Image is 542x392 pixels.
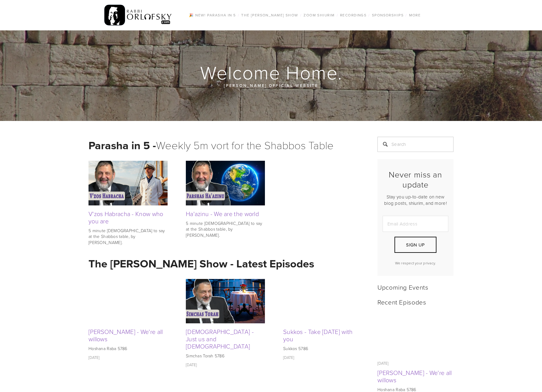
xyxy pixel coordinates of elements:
h2: Never miss an update [383,170,448,189]
p: [PERSON_NAME] official website [125,82,417,89]
a: Sukkos - Take [DATE] with you [283,327,353,343]
p: We respect your privacy. [383,260,448,266]
a: The [PERSON_NAME] Show [239,11,300,19]
strong: Parasha in 5 - [89,137,156,153]
a: [DEMOGRAPHIC_DATA] - Just us and [DEMOGRAPHIC_DATA] [186,327,254,350]
img: Simchas Torah - Just us and Hashem [186,279,265,323]
a: More [407,11,423,19]
button: Sign Up [394,237,436,253]
a: [PERSON_NAME] - We're all willows [377,368,452,384]
a: Sponsorships [370,11,405,19]
span: / [300,12,302,18]
span: / [368,12,370,18]
span: Sign Up [406,242,425,248]
img: Ha'azinu - We are the world [186,161,265,205]
img: V'zos Habracha - Know who you are [89,161,168,205]
a: Ha'azinu - We are the world [186,209,259,218]
h1: Welcome Home. [89,63,454,82]
a: Recordings [338,11,368,19]
p: Sukkos 5786 [283,346,362,352]
time: [DATE] [89,355,100,360]
span: / [337,12,338,18]
a: Hoshana Raba - We're all willows [89,279,168,323]
h2: Upcoming Events [377,283,453,291]
strong: The [PERSON_NAME] Show - Latest Episodes [89,256,314,271]
img: RabbiOrlofsky.com [104,3,172,27]
p: Hoshana Raba 5786 [89,346,168,352]
a: [PERSON_NAME] - We're all willows [89,327,163,343]
time: [DATE] [186,362,197,367]
a: Zoom Shiurim [302,11,336,19]
p: 5 minute [DEMOGRAPHIC_DATA] to say at the Shabbos table, by [PERSON_NAME]. [186,220,265,238]
h1: Weekly 5m vort for the Shabbos Table [89,137,362,153]
a: 🎉 NEW! Parasha in 5 [187,11,238,19]
p: Stay you up-to-date on new blog posts, shiurim, and more! [383,194,448,206]
a: V'zos Habracha - Know who you are [89,209,163,225]
p: Simchas Torah 5786 [186,353,265,359]
span: / [238,12,239,18]
span: / [405,12,407,18]
input: Email Address [383,216,448,232]
a: Sukkos - Take Yom Kippur with you [283,279,362,323]
p: 5 minute [DEMOGRAPHIC_DATA] to say at the Shabbos table, by [PERSON_NAME]. [89,228,168,246]
time: [DATE] [377,360,389,366]
a: Hoshana Raba - We're all willows [377,313,453,356]
time: [DATE] [283,355,294,360]
h2: Recent Episodes [377,298,453,306]
input: Search [377,137,453,152]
